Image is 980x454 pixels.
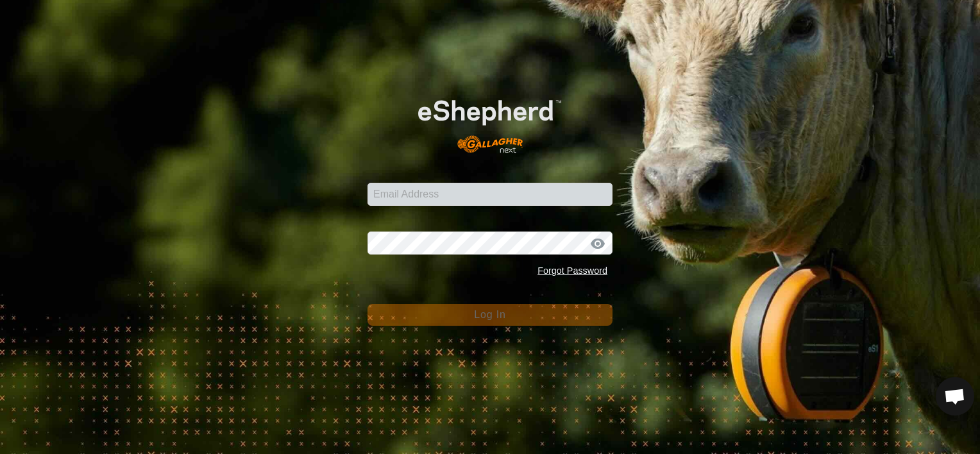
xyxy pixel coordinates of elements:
img: E-shepherd Logo [392,80,588,163]
button: Log In [367,304,612,326]
span: Log In [474,309,505,320]
a: Forgot Password [537,265,607,276]
div: Open chat [936,377,974,416]
input: Email Address [367,183,612,206]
